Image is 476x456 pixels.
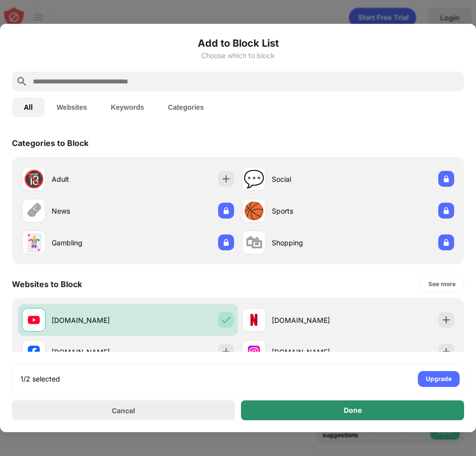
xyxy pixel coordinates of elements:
button: Categories [156,97,216,117]
div: Choose which to block [12,52,464,60]
h6: Add to Block List [12,36,464,51]
div: Adult [52,174,128,184]
div: [DOMAIN_NAME] [272,347,348,357]
div: Cancel [112,406,135,415]
button: Websites [45,97,99,117]
div: [DOMAIN_NAME] [52,315,128,325]
div: 💬 [243,169,264,189]
div: 🗞 [25,201,42,221]
div: Gambling [52,237,128,248]
div: Sports [272,206,348,216]
div: Upgrade [426,374,452,384]
div: News [52,206,128,216]
div: 🃏 [23,232,44,253]
div: Social [272,174,348,184]
div: 🏀 [243,201,264,221]
img: favicons [248,346,260,358]
img: favicons [28,346,40,358]
button: All [12,97,45,117]
img: search.svg [16,76,28,87]
button: Keywords [99,97,156,117]
img: favicons [28,314,40,326]
div: See more [428,279,456,289]
div: 🔞 [23,169,44,189]
div: [DOMAIN_NAME] [52,347,128,357]
div: [DOMAIN_NAME] [272,315,348,325]
div: Done [344,406,362,414]
div: Shopping [272,237,348,248]
div: 🛍 [245,232,262,253]
div: Categories to Block [12,138,88,148]
img: favicons [248,314,260,326]
div: Websites to Block [12,279,82,289]
div: 1/2 selected [20,374,60,384]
